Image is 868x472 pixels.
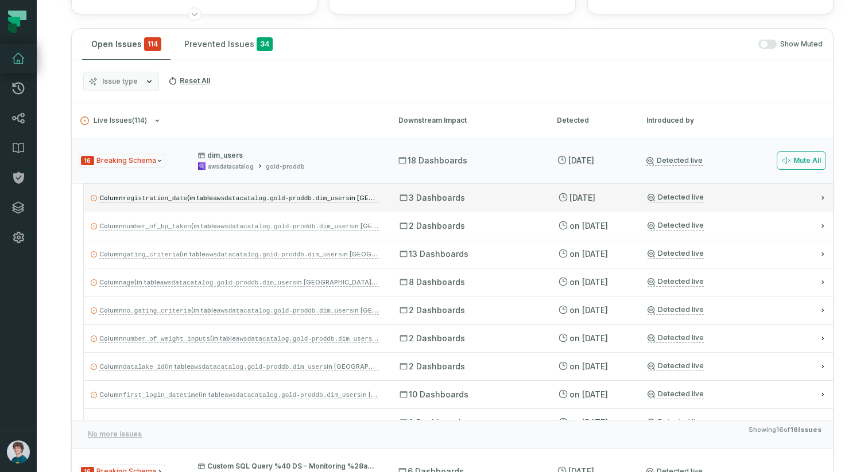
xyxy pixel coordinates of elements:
[648,249,704,259] a: Detected live
[198,151,377,160] p: dim_users
[123,195,187,202] code: registration_date
[646,156,703,166] a: Detected live
[224,392,361,399] code: awsdatacatalog.gold-proddb.dim_users
[569,305,608,315] relative-time: Jun 10, 2025, 2:02 PM GMT+3
[198,462,377,471] p: Custom SQL Query %40 DS - Monitoring %28ab0861fb%29
[400,417,465,428] span: 2 Dashboards
[400,333,465,344] span: 2 Dashboards
[7,440,30,463] img: avatar of Amir Dolev
[569,333,608,343] relative-time: Jun 10, 2025, 2:02 PM GMT+3
[99,278,494,286] span: Column (in table in [GEOGRAPHIC_DATA]) does not exist, but it is being read by:
[99,222,551,230] span: Column (in table in [GEOGRAPHIC_DATA]) does not exist, but it is being read by:
[569,361,608,371] relative-time: Jun 10, 2025, 2:02 PM GMT+3
[749,425,821,443] span: Showing 16 of
[144,37,161,51] span: critical issues and errors combined
[648,361,704,371] a: Detected live
[123,392,199,399] code: first_login_datetime
[400,305,465,316] span: 2 Dashboards
[99,306,551,314] span: Column (in table in [GEOGRAPHIC_DATA]) does not exist, but it is being read by:
[236,334,379,342] code: awsdatacatalog.gold-proddb.dim_users
[569,277,608,287] relative-time: Jun 10, 2025, 2:02 PM GMT+3
[257,37,273,51] span: 34
[568,155,594,165] relative-time: Jul 19, 2025, 4:01 AM GMT+3
[123,251,180,258] code: gating_criteria
[79,154,165,168] span: Issue Type
[80,116,378,125] button: Live Issues(114)
[400,276,465,288] span: 8 Dashboards
[569,389,608,399] relative-time: Jun 10, 2025, 2:02 PM GMT+3
[648,333,704,343] a: Detected live
[164,72,215,90] button: Reset All
[398,115,536,126] div: Downstream Impact
[99,391,559,399] span: Column (in table in [GEOGRAPHIC_DATA]) does not exist, but it is being read by:
[208,162,254,171] div: awsdatacatalog
[557,115,626,126] div: Detected
[123,279,134,286] code: age
[191,364,327,370] code: awsdatacatalog.gold-proddb.dim_users
[99,250,540,258] span: Column (in table in [GEOGRAPHIC_DATA]) does not exist, but it is being read by:
[398,155,467,166] span: 18 Dashboards
[569,221,608,231] relative-time: Jun 10, 2025, 2:02 PM GMT+3
[99,419,567,427] span: Column (in table in [GEOGRAPHIC_DATA]) does not exist, but it is being read by:
[266,162,305,171] div: gold-proddb
[80,116,147,125] span: Live Issues ( 114 )
[175,29,282,60] button: Prevented Issues
[569,249,608,259] relative-time: Jun 10, 2025, 2:02 PM GMT+3
[286,40,823,49] div: Show Muted
[400,361,465,372] span: 2 Dashboards
[648,221,704,231] a: Detected live
[123,307,191,314] code: no_gating_criteria
[213,195,350,202] code: awsdatacatalog.gold-proddb.dim_users
[99,334,570,342] span: Column (in table in [GEOGRAPHIC_DATA]) does not exist, but it is being read by:
[99,362,525,370] span: Column (in table in [GEOGRAPHIC_DATA]) does not exist, but it is being read by:
[160,279,297,286] code: awsdatacatalog.gold-proddb.dim_users
[217,307,354,314] code: awsdatacatalog.gold-proddb.dim_users
[123,364,165,370] code: datalake_id
[82,29,170,60] button: Open Issues
[648,277,704,287] a: Detected live
[400,248,468,260] span: 13 Dashboards
[648,389,704,399] a: Detected live
[217,223,354,230] code: awsdatacatalog.gold-proddb.dim_users
[102,77,138,86] span: Issue type
[123,336,210,342] code: number_of_weight_inputs
[569,193,595,202] relative-time: Jul 19, 2025, 4:01 AM GMT+3
[777,151,826,170] button: Mute All
[123,223,191,230] code: number_of_bp_taken
[99,194,548,202] span: Column (in table in [GEOGRAPHIC_DATA]) does not exist, but it is being read by:
[83,72,159,91] button: Issue type
[81,156,94,165] span: Severity
[790,426,821,434] strong: 16 Issues
[569,418,608,427] relative-time: Jun 10, 2025, 2:02 PM GMT+3
[206,251,342,258] code: awsdatacatalog.gold-proddb.dim_users
[646,115,824,126] div: Introduced by
[83,425,146,443] button: No more issues
[400,389,468,400] span: 10 Dashboards
[648,193,704,202] a: Detected live
[648,418,704,427] a: Detected live
[648,305,704,315] a: Detected live
[400,220,465,232] span: 2 Dashboards
[400,192,465,204] span: 3 Dashboards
